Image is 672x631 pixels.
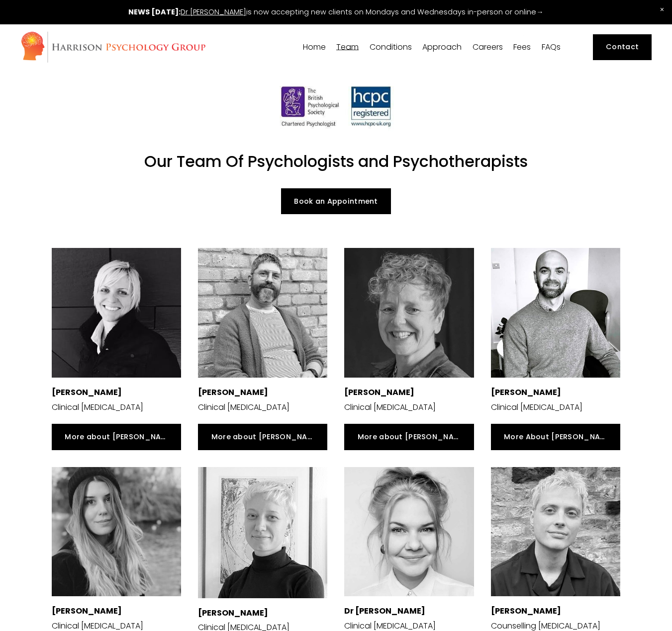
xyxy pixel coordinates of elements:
img: HCPC Registered Psychologists London [274,80,398,131]
p: [PERSON_NAME] [52,386,181,400]
p: [PERSON_NAME] [491,386,620,400]
a: Careers [473,42,503,52]
a: More About [PERSON_NAME] [491,424,620,450]
a: Book an Appointment [281,188,391,215]
p: [PERSON_NAME] [344,386,474,400]
p: [PERSON_NAME] [198,386,327,400]
img: Harrison Psychology Group [20,31,206,63]
span: Conditions [370,43,412,51]
a: Dr [PERSON_NAME] [181,7,246,17]
h1: Our Team Of Psychologists and Psychotherapists [52,152,620,171]
span: Approach [422,43,462,51]
a: More about [PERSON_NAME] [52,424,181,450]
p: Dr [PERSON_NAME] [344,604,474,619]
p: Clinical [MEDICAL_DATA] [198,400,327,415]
a: More about [PERSON_NAME] [198,424,327,450]
a: folder dropdown [422,42,462,52]
a: Fees [513,42,531,52]
a: More about [PERSON_NAME] [344,424,474,450]
p: [PERSON_NAME] [198,606,327,621]
a: folder dropdown [336,42,359,52]
p: Clinical [MEDICAL_DATA] [491,400,620,415]
a: folder dropdown [370,42,412,52]
p: [PERSON_NAME] [491,604,620,619]
a: Contact [593,34,652,61]
p: Clinical [MEDICAL_DATA] [344,400,474,415]
p: Clinical [MEDICAL_DATA] [52,400,181,415]
span: Team [336,43,359,51]
p: [PERSON_NAME] [52,604,181,619]
a: FAQs [542,42,561,52]
a: Home [303,42,326,52]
